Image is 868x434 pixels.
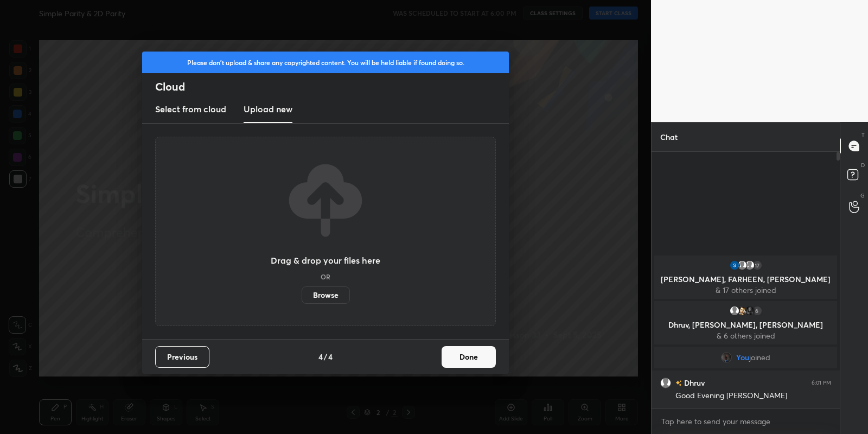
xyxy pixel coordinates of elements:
[661,331,831,340] p: & 6 others joined
[721,352,732,363] img: 0cf1bf49248344338ee83de1f04af710.9781463_3
[652,123,686,151] p: Chat
[321,273,330,280] h5: OR
[729,260,740,271] img: 1cf69138856a4f108f24b18c2c68115a.60721265_3
[142,52,509,73] div: Please don't upload & share any copyrighted content. You will be held liable if found doing so.
[861,131,865,139] p: T
[737,305,748,316] img: 3
[752,305,763,316] div: 6
[812,380,831,386] div: 6:01 PM
[652,253,840,408] div: grid
[682,377,705,388] h6: Dhruv
[675,391,831,401] div: Good Evening [PERSON_NAME]
[737,260,748,271] img: default.png
[729,305,740,316] img: default.png
[661,286,831,295] p: & 17 others joined
[752,260,763,271] div: 17
[860,192,865,200] p: G
[442,346,496,368] button: Done
[744,260,755,271] img: default.png
[318,351,323,362] h4: 4
[271,256,380,265] h3: Drag & drop your files here
[736,353,749,362] span: You
[324,351,327,362] h4: /
[744,305,755,316] img: 502763f7de534305ba91f5db60a7fe41.jpg
[244,103,292,116] h3: Upload new
[661,275,831,284] p: [PERSON_NAME], FARHEEN, [PERSON_NAME]
[155,346,209,368] button: Previous
[675,380,682,386] img: no-rating-badge.077c3623.svg
[861,161,865,169] p: D
[155,103,226,116] h3: Select from cloud
[155,80,509,94] h2: Cloud
[749,353,770,362] span: joined
[328,351,333,362] h4: 4
[660,378,671,388] img: default.png
[661,321,831,329] p: Dhruv, [PERSON_NAME], [PERSON_NAME]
